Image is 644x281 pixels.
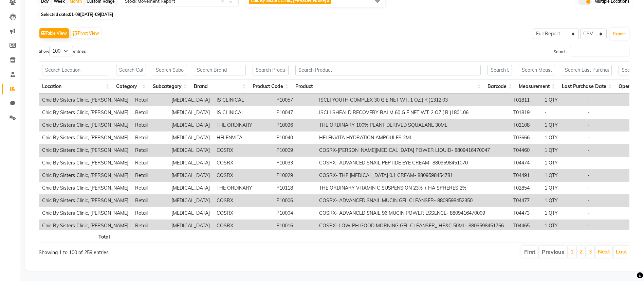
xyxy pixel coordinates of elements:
[554,46,629,56] label: Search:
[584,131,641,144] td: -
[132,182,168,194] td: Retail
[510,106,541,119] td: T01819
[168,131,213,144] td: [MEDICAL_DATA]
[168,169,213,182] td: [MEDICAL_DATA]
[132,144,168,157] td: Retail
[584,219,641,232] td: -
[541,131,584,144] td: 1 QTY
[213,194,273,207] td: COSRX
[39,28,69,38] button: Table View
[519,65,555,75] input: Search Measurement
[39,245,279,256] div: Showing 1 to 100 of 259 entries
[510,119,541,131] td: T02108
[510,144,541,157] td: T04460
[292,79,484,94] th: Product: activate to sort column ascending
[541,219,584,232] td: 1 QTY
[316,219,510,232] td: COSRX- LOW PH GOOD MORNING GEL CLEANSER_ HP&C 50ML- 8809598451766
[132,157,168,169] td: Retail
[168,94,213,106] td: [MEDICAL_DATA]
[39,182,132,194] td: Chic By Sisters Clinic, [PERSON_NAME]
[541,169,584,182] td: 1 QTY
[316,106,510,119] td: ISCLI SHEALD RECOVERY BALM 60 G E NET WT. 2 OZ.( R )1801.06
[273,119,316,131] td: P10096
[39,79,113,94] th: Location: activate to sort column ascending
[295,65,481,75] input: Search Product
[213,131,273,144] td: HELENVITA
[213,182,273,194] td: THE ORDINARY
[168,106,213,119] td: [MEDICAL_DATA]
[39,131,132,144] td: Chic By Sisters Clinic, [PERSON_NAME]
[541,182,584,194] td: 1 QTY
[213,169,273,182] td: COSRX
[39,144,132,157] td: Chic By Sisters Clinic, [PERSON_NAME]
[213,219,273,232] td: COSRX
[589,248,592,255] a: 3
[39,219,132,232] td: Chic By Sisters Clinic, [PERSON_NAME]
[42,65,109,75] input: Search Location
[570,46,629,56] input: Search:
[39,10,115,19] span: Selected date:
[168,207,213,219] td: [MEDICAL_DATA]
[194,65,246,75] input: Search Brand
[541,106,584,119] td: -
[316,119,510,131] td: THE ORDINARY 100% PLANT DERIVED SQUALANE 30ML
[579,248,583,255] a: 2
[316,169,510,182] td: COSRX- THE [MEDICAL_DATA] 0.1 CREAM- 8809598454781
[316,182,510,194] td: THE ORDINARY VITAMIN C SUSPENSION 23% + HA SPHERES 2%
[616,248,627,255] a: Last
[510,194,541,207] td: T04477
[584,94,641,106] td: -
[562,65,612,75] input: Search Last Purchase Date
[168,194,213,207] td: [MEDICAL_DATA]
[132,207,168,219] td: Retail
[39,46,86,56] label: Show entries
[132,219,168,232] td: Retail
[558,79,615,94] th: Last Purchase Date: activate to sort column ascending
[39,157,132,169] td: Chic By Sisters Clinic, [PERSON_NAME]
[39,94,132,106] td: Chic By Sisters Clinic, [PERSON_NAME]
[273,169,316,182] td: P10029
[249,79,292,94] th: Product Code: activate to sort column ascending
[132,131,168,144] td: Retail
[273,144,316,157] td: P10009
[584,119,641,131] td: -
[541,119,584,131] td: 1 QTY
[316,94,510,106] td: ISCLI YOUTH COMPLEX 30 G E NET WT. 1 OZ.( R )1312.03
[213,119,273,131] td: THE ORDINARY
[584,144,641,157] td: -
[113,79,149,94] th: Category: activate to sort column ascending
[273,219,316,232] td: P10016
[153,65,187,75] input: Search Subcategory
[584,106,641,119] td: -
[273,131,316,144] td: P10040
[316,131,510,144] td: HELENVITA HYDRATION AMPOULES 2ML
[570,248,574,255] a: 1
[132,169,168,182] td: Retail
[213,144,273,157] td: COSRX
[510,157,541,169] td: T04474
[273,182,316,194] td: P10118
[484,79,515,94] th: Barcode: activate to sort column ascending
[73,31,78,36] img: pivot.png
[584,169,641,182] td: -
[273,94,316,106] td: P10057
[132,119,168,131] td: Retail
[316,157,510,169] td: COSRX- ADVANCED SNAIL PEPTIDE EYE CREAM- 8809598451070
[39,230,113,243] th: Total
[39,194,132,207] td: Chic By Sisters Clinic, [PERSON_NAME]
[253,65,289,75] input: Search Product Code
[213,157,273,169] td: COSRX
[39,207,132,219] td: Chic By Sisters Clinic, [PERSON_NAME]
[515,79,558,94] th: Measurement: activate to sort column ascending
[584,207,641,219] td: -
[213,94,273,106] td: IS CLINICAL
[132,94,168,106] td: Retail
[541,207,584,219] td: 1 QTY
[541,144,584,157] td: 1 QTY
[273,207,316,219] td: P10004
[584,182,641,194] td: -
[149,79,190,94] th: Subcategory: activate to sort column ascending
[273,194,316,207] td: P10006
[190,79,249,94] th: Brand: activate to sort column ascending
[132,194,168,207] td: Retail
